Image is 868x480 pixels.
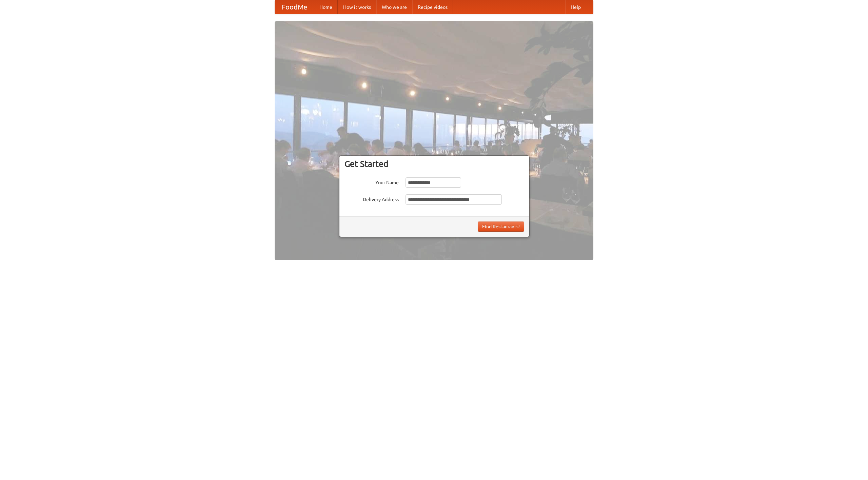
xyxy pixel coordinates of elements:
a: How it works [338,0,376,14]
a: Who we are [376,0,412,14]
label: Your Name [344,177,399,186]
a: Recipe videos [412,0,453,14]
button: Find Restaurants! [478,222,524,232]
a: FoodMe [275,0,314,14]
label: Delivery Address [344,194,399,203]
a: Help [565,0,586,14]
h3: Get Started [344,159,524,169]
a: Home [314,0,338,14]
